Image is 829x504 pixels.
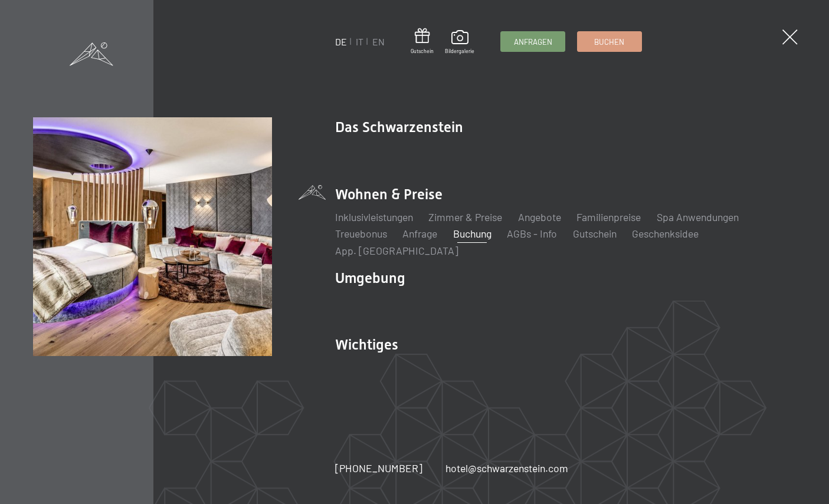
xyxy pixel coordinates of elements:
a: Inklusivleistungen [335,210,413,223]
a: AGBs - Info [507,227,557,240]
a: Angebote [518,210,561,223]
a: Treuebonus [335,227,387,240]
a: [PHONE_NUMBER] [335,461,422,476]
a: Zimmer & Preise [428,210,502,223]
span: Buchen [594,37,624,47]
a: Anfragen [501,32,565,51]
a: EN [372,36,385,47]
a: Familienpreise [576,210,641,223]
a: Buchen [578,32,641,51]
span: Bildergalerie [445,48,474,55]
a: Bildergalerie [445,30,474,55]
a: hotel@schwarzenstein.com [445,461,568,476]
span: Anfragen [514,37,552,47]
a: Gutschein [411,28,434,55]
a: Spa Anwendungen [657,210,739,223]
a: DE [335,36,347,47]
span: Gutschein [411,48,434,55]
span: [PHONE_NUMBER] [335,462,422,475]
a: App. [GEOGRAPHIC_DATA] [335,244,458,257]
a: IT [356,36,363,47]
a: Gutschein [573,227,617,240]
a: Anfrage [402,227,437,240]
a: Buchung [453,227,491,240]
a: Geschenksidee [632,227,699,240]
